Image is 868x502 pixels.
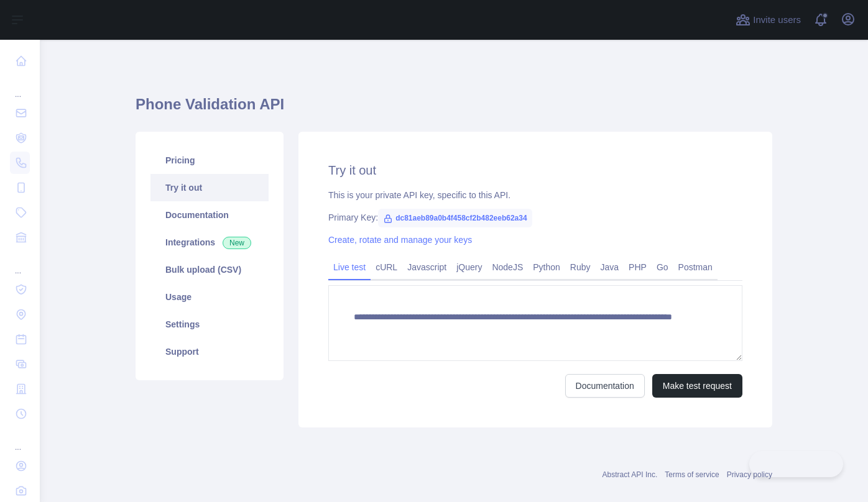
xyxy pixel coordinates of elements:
a: jQuery [451,257,487,277]
span: New [223,237,251,249]
a: NodeJS [487,257,528,277]
a: Terms of service [665,470,719,479]
a: Integrations New [150,229,269,256]
div: ... [10,427,30,452]
a: Javascript [402,257,451,277]
a: Usage [150,283,269,311]
a: Pricing [150,147,269,174]
a: Live test [328,257,371,277]
a: Settings [150,311,269,338]
a: PHP [624,257,652,277]
iframe: Toggle Customer Support [749,451,843,477]
div: This is your private API key, specific to this API. [328,189,742,201]
a: Ruby [565,257,596,277]
div: ... [10,251,30,276]
a: Python [528,257,565,277]
a: Privacy policy [727,470,772,479]
div: ... [10,75,30,99]
a: Bulk upload (CSV) [150,256,269,283]
a: Create, rotate and manage your keys [328,235,472,245]
span: dc81aeb89a0b4f458cf2b482eeb62a34 [378,209,532,227]
div: Primary Key: [328,211,742,224]
a: Java [596,257,624,277]
a: Go [652,257,673,277]
h2: Try it out [328,162,742,179]
a: Documentation [565,374,645,398]
h1: Phone Validation API [136,94,772,124]
a: Postman [673,257,718,277]
a: Documentation [150,201,269,229]
button: Make test request [652,374,742,398]
a: Abstract API Inc. [603,470,658,479]
button: Invite users [733,10,803,30]
a: Try it out [150,174,269,201]
span: Invite users [753,13,801,27]
a: cURL [371,257,402,277]
a: Support [150,338,269,365]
